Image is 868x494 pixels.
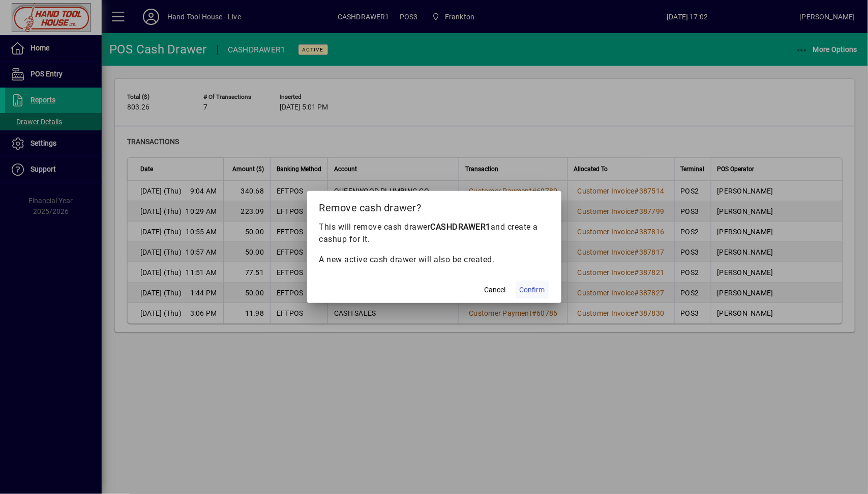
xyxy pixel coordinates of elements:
[431,222,491,232] b: CASHDRAWER1
[319,221,549,245] p: This will remove cash drawer and create a cashup for it.
[479,281,512,299] button: Cancel
[485,285,506,295] span: Cancel
[516,281,549,299] button: Confirm
[520,285,545,295] span: Confirm
[319,254,549,266] p: A new active cash drawer will also be created.
[307,191,561,221] h2: Remove cash drawer?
